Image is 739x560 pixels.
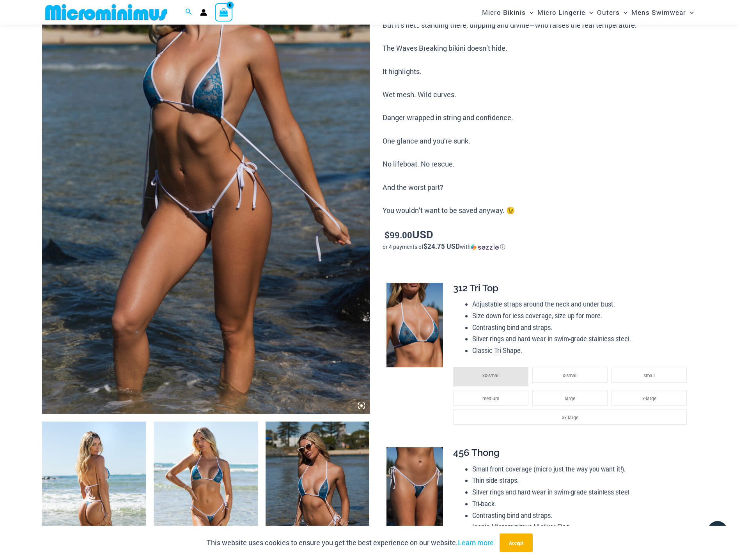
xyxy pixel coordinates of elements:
[479,1,697,23] nav: Site Navigation
[472,333,691,345] li: Silver rings and hard wear in swim-grade stainless steel.
[597,2,620,22] span: Outers
[472,310,691,322] li: Size down for less coverage, size up for more.
[563,372,578,378] span: x-small
[595,2,629,22] a: OutersMenu ToggleMenu Toggle
[686,2,694,22] span: Menu Toggle
[453,447,500,458] span: 456 Thong
[480,2,535,22] a: Micro BikinisMenu ToggleMenu Toggle
[642,395,656,401] span: x-large
[532,390,608,406] li: large
[383,243,697,251] div: or 4 payments of with
[629,2,696,22] a: Mens SwimwearMenu ToggleMenu Toggle
[472,345,691,356] li: Classic Tri Shape.
[453,282,498,294] span: 312 Tri Top
[565,395,575,401] span: large
[472,521,691,533] li: Iconic Microminimus M silver Flag.
[200,9,207,16] a: Account icon link
[472,498,691,510] li: Tri-back.
[472,486,691,498] li: Silver rings and hard wear in swim-grade stainless steel
[453,367,528,386] li: xx-small
[215,3,233,21] a: View Shopping Cart, empty
[631,2,686,22] span: Mens Swimwear
[42,4,170,21] img: MM SHOP LOGO FLAT
[482,2,526,22] span: Micro Bikinis
[526,2,533,22] span: Menu Toggle
[611,367,687,383] li: small
[472,322,691,333] li: Contrasting bind and straps.
[453,409,687,425] li: xx-large
[532,367,608,383] li: x-small
[471,244,499,251] img: Sezzle
[424,242,460,251] span: $24.75 USD
[458,538,494,547] a: Learn more
[383,243,697,251] div: or 4 payments of$24.75 USDwithSezzle Click to learn more about Sezzle
[383,229,697,241] p: USD
[472,475,691,486] li: Thin side straps.
[385,229,390,241] span: $
[386,447,443,532] img: Waves Breaking Ocean 456 Bottom
[386,283,443,368] img: Waves Breaking Ocean 312 Top
[585,2,593,22] span: Menu Toggle
[472,463,691,475] li: Small front coverage (micro just the way you want it!).
[453,390,528,406] li: medium
[472,510,691,521] li: Contrasting bind and straps.
[472,298,691,310] li: Adjustable straps around the neck and under bust.
[207,537,494,549] p: This website uses cookies to ensure you get the best experience on our website.
[537,2,585,22] span: Micro Lingerie
[562,414,578,420] span: xx-large
[643,372,655,378] span: small
[611,390,687,406] li: x-large
[482,372,500,378] span: xx-small
[385,229,412,241] bdi: 99.00
[482,395,499,401] span: medium
[185,7,192,18] a: Search icon link
[620,2,627,22] span: Menu Toggle
[500,533,533,552] button: Accept
[535,2,595,22] a: Micro LingerieMenu ToggleMenu Toggle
